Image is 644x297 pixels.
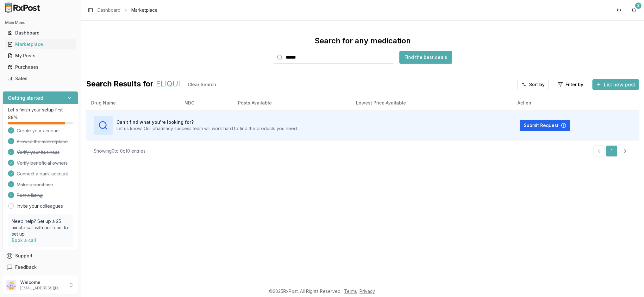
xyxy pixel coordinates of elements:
[604,81,635,88] span: List new post
[20,279,64,286] p: Welcome
[619,145,631,157] a: Go to next page
[17,181,53,188] span: Make a purchase
[5,61,76,73] a: Purchases
[86,95,179,111] th: Drug Name
[6,280,16,290] img: User avatar
[8,114,18,121] span: 88 %
[351,95,512,111] th: Lowest Price Available
[17,160,68,166] span: Verify beneficial owners
[5,27,76,39] a: Dashboard
[8,53,73,59] div: My Posts
[116,119,298,125] h3: Can't find what you're looking for?
[517,79,549,90] button: Sort by
[17,203,63,209] a: Invite your colleagues
[5,73,76,84] a: Sales
[3,51,78,61] button: My Posts
[179,95,233,111] th: NDC
[12,218,69,237] p: Need help? Set up a 25 minute call with our team to set up.
[20,286,64,291] p: [EMAIL_ADDRESS][DOMAIN_NAME]
[520,120,570,131] button: Submit Request
[3,250,78,262] button: Support
[97,7,121,13] a: Dashboard
[344,288,357,294] a: Terms
[529,81,545,88] span: Sort by
[3,73,78,84] button: Sales
[8,64,73,70] div: Purchases
[183,79,221,90] button: Clear Search
[3,62,78,72] button: Purchases
[5,39,76,50] a: Marketplace
[606,145,617,157] a: 1
[622,275,638,291] iframe: Intercom live chat
[635,3,641,9] div: 3
[512,95,639,111] th: Action
[566,81,583,88] span: Filter by
[156,79,180,90] span: ELIQUI
[17,171,68,177] span: Connect a bank account
[3,39,78,49] button: Marketplace
[5,50,76,61] a: My Posts
[3,3,43,13] img: RxPost Logo
[131,7,158,13] span: Marketplace
[94,148,146,154] div: Showing 0 to 0 of 0 entries
[86,79,153,90] span: Search Results for
[629,5,639,15] button: 3
[5,20,76,25] h2: Main Menu
[593,145,631,157] nav: pagination
[8,107,73,113] p: Let's finish your setup first!
[17,149,59,155] span: Verify your business
[8,41,73,47] div: Marketplace
[15,264,37,270] span: Feedback
[592,79,639,90] button: List new post
[554,79,587,90] button: Filter by
[3,28,78,38] button: Dashboard
[3,262,78,273] button: Feedback
[8,94,43,102] h3: Getting started
[592,82,639,88] a: List new post
[17,128,60,134] span: Create your account
[97,7,158,13] nav: breadcrumb
[8,30,73,36] div: Dashboard
[8,75,73,82] div: Sales
[315,36,411,46] div: Search for any medication
[233,95,351,111] th: Posts Available
[116,125,298,132] p: Let us know! Our pharmacy success team will work hard to find the products you need.
[399,51,452,64] button: Find the best deals
[360,288,375,294] a: Privacy
[17,138,68,145] span: Browse the marketplace
[12,237,36,243] a: Book a call
[17,192,43,199] span: Post a listing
